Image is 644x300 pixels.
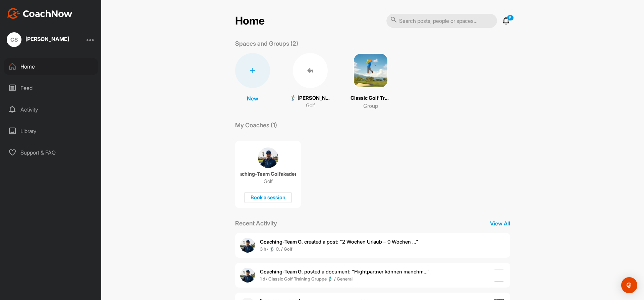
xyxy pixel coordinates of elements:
img: square_940d96c4bb369f85efc1e6d025c58b75.png [353,53,388,88]
span: created a post : "2 Wochen Urlaub – 0 Wochen ..." [260,239,418,245]
b: 1 d • Classic Golf Training Gruppe 🏌️‍♂️ / General [260,276,353,282]
p: New [247,94,258,102]
div: Home [4,58,98,75]
p: Group [363,102,378,110]
b: 3 h • 🏌‍♂ C. / Golf [260,246,292,252]
p: Golf [264,178,273,185]
p: Golf [306,102,315,110]
img: user avatar [240,268,255,283]
b: Coaching-Team G. [260,239,303,245]
div: �( [293,53,328,88]
p: 🏌‍♂ [PERSON_NAME] (17) [290,94,330,102]
a: �(🏌‍♂ [PERSON_NAME] (17)Golf [290,53,330,110]
span: posted a document : " Flightpartner können manchm... " [260,268,430,275]
img: coach avatar [258,147,278,168]
p: Coaching-Team Golfakademie [240,171,296,177]
div: Open Intercom Messenger [621,277,637,293]
img: post image [493,269,505,282]
p: 5 [507,15,514,21]
a: Classic Golf Training Gruppe 🏌️‍♂️Group [351,53,391,110]
img: user avatar [240,238,255,253]
p: My Coaches (1) [235,121,277,130]
div: Support & FAQ [4,144,98,161]
div: Library [4,123,98,139]
p: Recent Activity [235,219,277,228]
input: Search posts, people or spaces... [386,14,497,28]
p: Classic Golf Training Gruppe 🏌️‍♂️ [351,94,391,102]
h2: Home [235,14,265,28]
div: CS [7,32,21,47]
div: [PERSON_NAME] [25,36,69,42]
div: Book a session [244,192,292,203]
b: Coaching-Team G. [260,268,303,275]
img: CoachNow [7,8,72,19]
div: Activity [4,101,98,118]
p: View All [490,219,510,227]
p: Spaces and Groups (2) [235,39,298,48]
div: Feed [4,80,98,96]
